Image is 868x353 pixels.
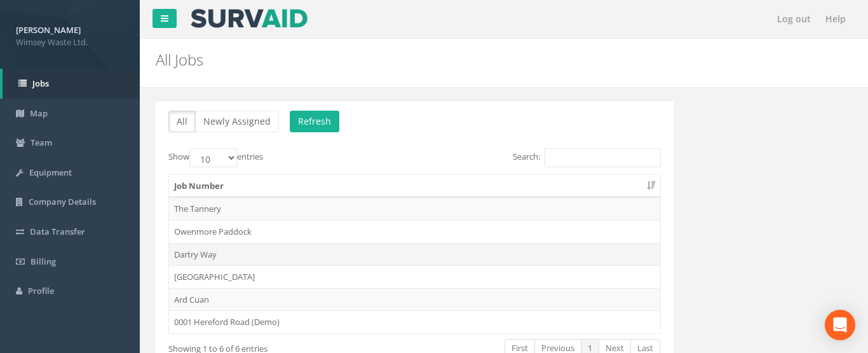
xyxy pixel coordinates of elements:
span: Wimsey Waste Ltd. [16,36,124,48]
a: Jobs [3,69,140,99]
td: Ard Cuan [169,288,660,311]
span: Company Details [29,196,96,207]
th: Job Number: activate to sort column ascending [169,175,660,198]
button: Newly Assigned [195,111,279,132]
td: [GEOGRAPHIC_DATA] [169,265,660,288]
label: Search: [513,148,661,167]
button: All [168,111,196,132]
div: Open Intercom Messenger [825,310,855,340]
label: Show entries [168,148,263,167]
span: Jobs [32,78,49,89]
span: Equipment [29,167,72,178]
button: Refresh [290,111,339,132]
span: Map [30,107,48,119]
select: Showentries [189,148,237,167]
span: Team [31,137,52,148]
span: Profile [28,285,54,296]
input: Search: [545,148,661,167]
span: Billing [31,256,56,267]
strong: [PERSON_NAME] [16,24,81,36]
span: Data Transfer [30,226,85,237]
a: [PERSON_NAME] Wimsey Waste Ltd. [16,21,124,48]
h2: All Jobs [156,52,733,68]
td: 0001 Hereford Road (Demo) [169,310,660,333]
td: Owenmore Paddock [169,220,660,243]
td: The Tannery [169,197,660,220]
td: Dartry Way [169,243,660,266]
